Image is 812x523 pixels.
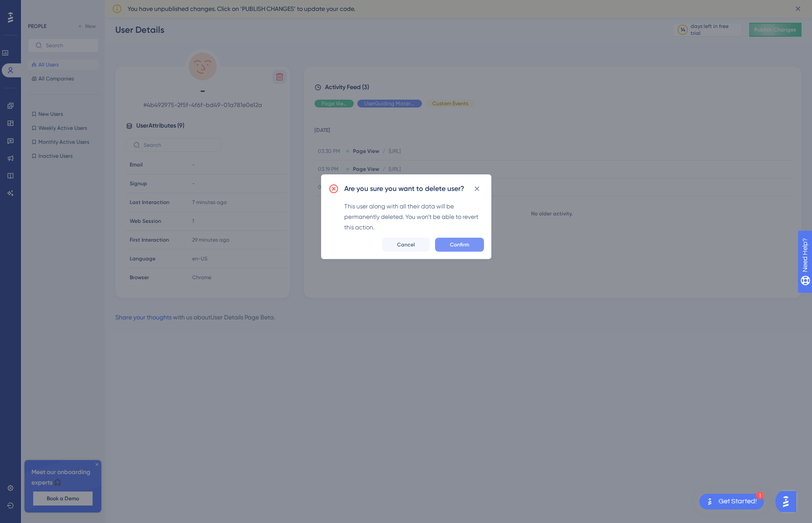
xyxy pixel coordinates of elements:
h2: Are you sure you want to delete user? [344,184,464,194]
img: launcher-image-alternative-text [705,496,715,507]
span: Cancel [397,241,415,248]
div: Get Started! [719,497,757,506]
div: 1 [756,492,764,499]
div: This user along with all their data will be permanently deleted. You won’t be able to revert this... [344,201,484,232]
span: Need Help? [21,2,55,13]
iframe: UserGuiding AI Assistant Launcher [775,488,802,515]
span: Confirm [450,241,469,248]
div: Open Get Started! checklist, remaining modules: 1 [699,494,764,509]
